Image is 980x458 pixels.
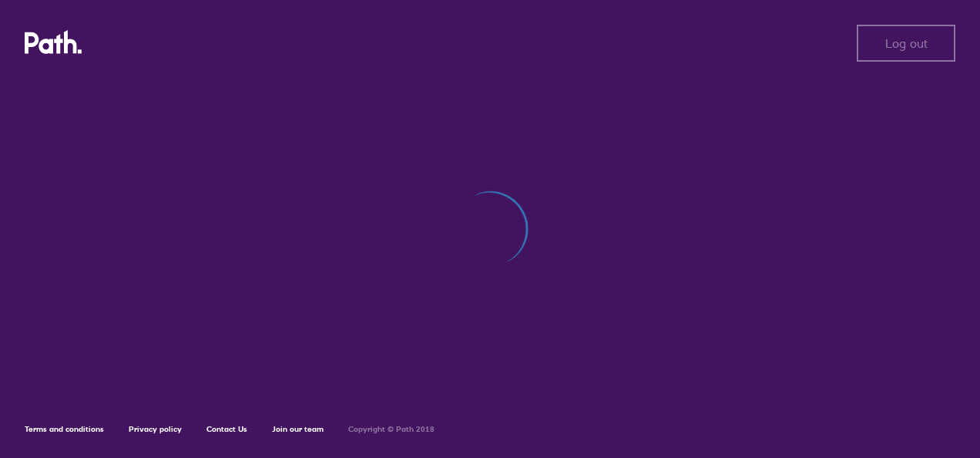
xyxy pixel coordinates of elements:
[272,424,324,434] a: Join our team
[25,424,104,434] a: Terms and conditions
[885,36,928,50] span: Log out
[348,425,435,434] h6: Copyright © Path 2018
[857,25,955,62] button: Log out
[129,424,182,434] a: Privacy policy
[206,424,247,434] a: Contact Us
